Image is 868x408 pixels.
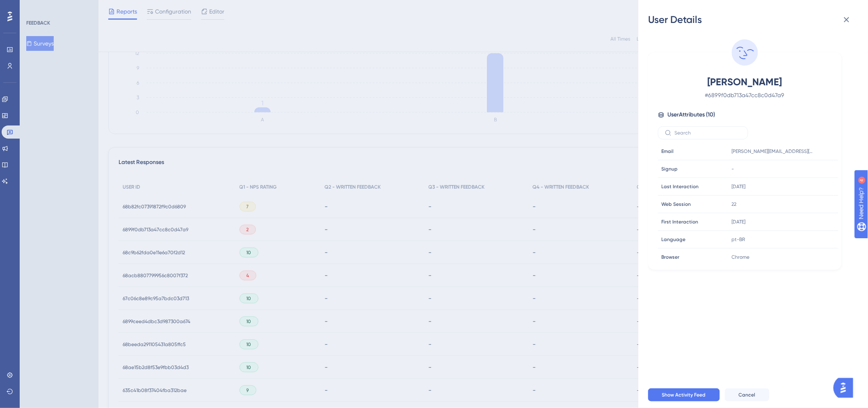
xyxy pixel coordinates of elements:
iframe: UserGuiding AI Assistant Launcher [834,376,858,400]
span: [PERSON_NAME] [673,75,817,89]
span: First Interaction [662,219,699,225]
time: [DATE] [732,184,746,189]
span: - [732,166,734,172]
time: [DATE] [732,219,746,225]
span: # 6899f0db713a47cc8c0d47a9 [673,90,817,100]
span: 22 [732,201,737,207]
span: Cancel [739,392,756,398]
button: Show Activity Feed [648,388,720,401]
span: Language [662,236,686,243]
span: Web Session [662,201,691,207]
span: Show Activity Feed [662,392,706,398]
span: Last Interaction [662,183,699,190]
span: Email [662,148,674,155]
span: [PERSON_NAME][EMAIL_ADDRESS][PERSON_NAME][DOMAIN_NAME] [732,148,814,155]
span: Need Help? [19,2,51,12]
span: Chrome [732,254,750,260]
span: User Attributes ( 10 ) [668,110,715,120]
span: Signup [662,166,678,172]
div: User Details [648,13,858,26]
span: pt-BR [732,236,745,243]
button: Cancel [725,388,770,401]
span: Browser [662,254,680,260]
div: 4 [57,4,59,11]
input: Search [675,130,741,136]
